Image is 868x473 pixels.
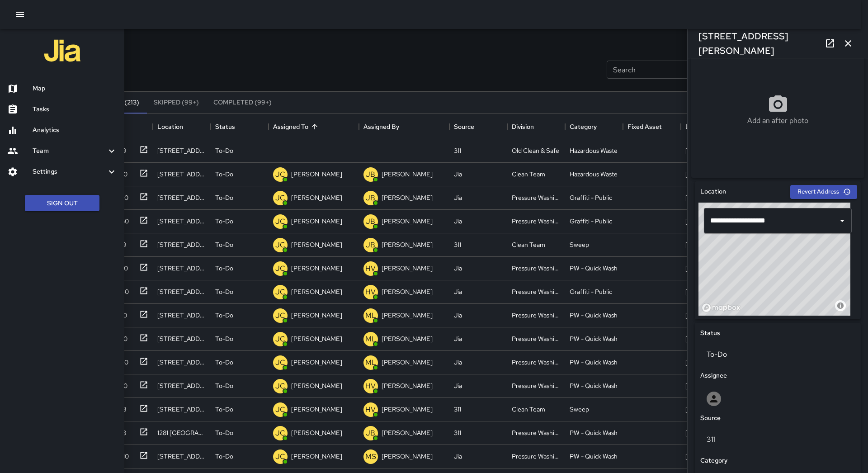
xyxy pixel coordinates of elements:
h6: Team [33,146,106,156]
h6: Tasks [33,104,117,114]
img: jia-logo [44,33,80,69]
h6: Analytics [33,125,117,135]
h6: Map [33,84,117,94]
button: Sign Out [25,195,99,212]
h6: Settings [33,167,106,177]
